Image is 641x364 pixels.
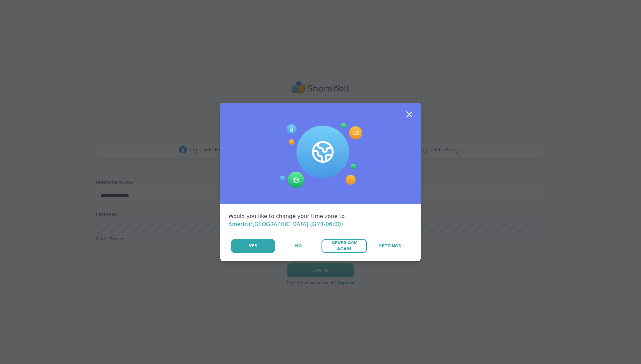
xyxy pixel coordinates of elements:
[279,123,362,188] img: Session Experience
[228,212,413,228] div: Would you like to change your time zone to
[379,243,401,249] span: Settings
[368,239,413,253] a: Settings
[325,240,363,252] span: Never Ask Again
[295,243,302,249] span: No
[231,239,275,253] button: Yes
[322,239,367,253] button: Never Ask Again
[228,221,343,227] span: America/[GEOGRAPHIC_DATA] (GMT-06:00)
[249,243,257,249] span: Yes
[276,239,321,253] button: No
